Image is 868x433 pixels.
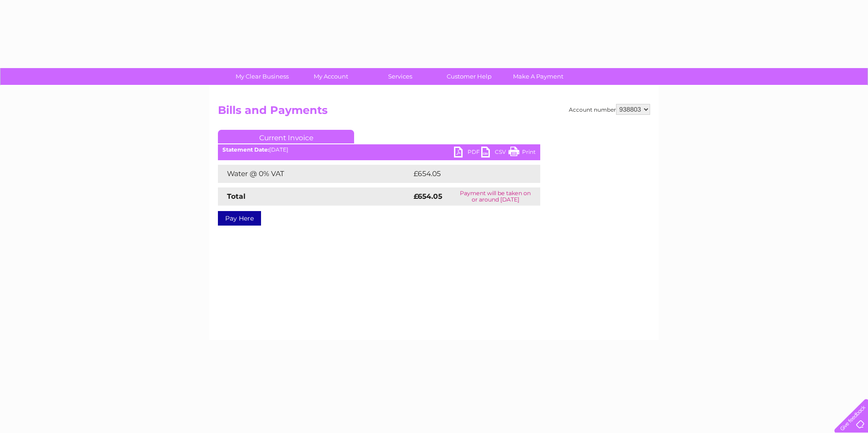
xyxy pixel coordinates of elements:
[218,147,540,153] div: [DATE]
[432,68,507,85] a: Customer Help
[294,68,369,85] a: My Account
[501,68,576,85] a: Make A Payment
[481,147,508,160] a: CSV
[454,147,481,160] a: PDF
[218,211,261,226] a: Pay Here
[569,104,650,115] div: Account number
[227,192,246,201] strong: Total
[222,146,269,153] b: Statement Date:
[508,147,536,160] a: Print
[225,68,300,85] a: My Clear Business
[411,165,524,183] td: £654.05
[218,104,650,121] h2: Bills and Payments
[218,130,354,143] a: Current Invoice
[218,165,411,183] td: Water @ 0% VAT
[414,192,442,201] strong: £654.05
[363,68,438,85] a: Services
[451,187,540,206] td: Payment will be taken on or around [DATE]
